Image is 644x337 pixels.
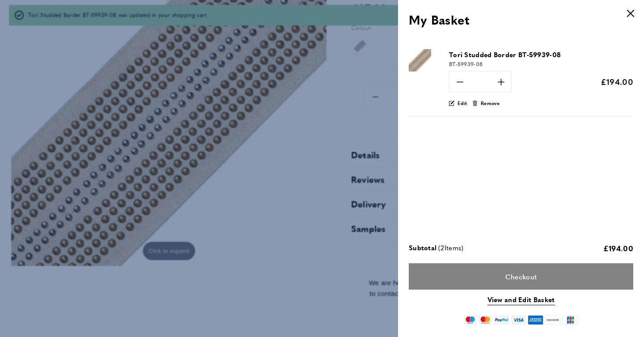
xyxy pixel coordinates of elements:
[528,315,543,325] img: american-express
[409,242,436,254] span: Subtotal
[464,315,477,325] img: maestro
[494,315,509,325] img: paypal
[511,315,526,325] img: visa
[458,99,467,107] span: Edit
[409,263,633,290] a: Checkout
[449,99,467,107] a: Edit product "Tori Studded Border BT-59939-08"
[487,294,555,305] a: View and Edit Basket
[409,11,633,28] h3: My Basket
[601,76,633,87] span: £194.00
[441,243,444,252] span: 2
[622,4,640,22] button: Close panel
[563,315,578,325] img: jcb
[409,49,442,74] a: Product "Tori Studded Border BT-59939-08"
[449,60,483,68] span: BT-59939-08
[545,315,561,325] img: discover
[481,99,500,107] span: Remove
[472,99,500,107] button: Remove product "Tori Studded Border BT-59939-08" from cart
[603,243,633,253] span: £194.00
[479,315,491,325] img: mastercard
[449,49,561,60] span: Tori Studded Border BT-59939-08
[438,242,463,254] span: ( Items)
